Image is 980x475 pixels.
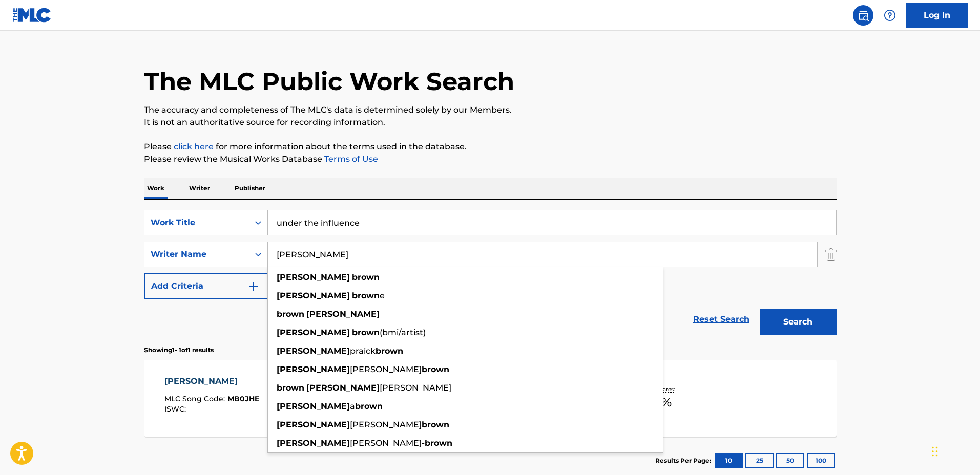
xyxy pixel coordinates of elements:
a: Terms of Use [322,154,378,164]
div: Work Title [151,217,243,229]
strong: brown [422,364,449,374]
p: Writer [186,178,213,199]
strong: brown [352,291,380,300]
h1: The MLC Public Work Search [144,66,514,97]
img: MLC Logo [12,8,52,23]
a: [PERSON_NAME]MLC Song Code:MB0JHEISWC:Writers (4)[PERSON_NAME], [PERSON_NAME], [PERSON_NAME], [PE... [144,360,837,437]
strong: brown [352,272,380,282]
span: (bmi/artist) [380,328,426,337]
p: Results Per Page: [655,456,714,465]
strong: brown [355,401,383,411]
a: Reset Search [688,308,755,331]
span: [PERSON_NAME] [350,420,422,429]
button: 50 [776,453,804,468]
strong: brown [422,420,449,429]
strong: [PERSON_NAME] [277,364,350,374]
button: 25 [745,453,774,468]
strong: [PERSON_NAME] [277,272,350,282]
button: Search [760,309,837,335]
p: Please for more information about the terms used in the database. [144,141,837,153]
div: Drag [932,436,938,467]
form: Search Form [144,210,837,340]
button: Add Criteria [144,273,268,299]
span: [PERSON_NAME] [350,364,422,374]
p: Publisher [232,178,268,199]
span: MB0JHE [227,394,259,403]
div: Help [880,5,900,26]
span: a [350,401,355,411]
button: 100 [807,453,835,468]
img: search [857,9,869,21]
p: Please review the Musical Works Database [144,153,837,165]
strong: [PERSON_NAME] [306,309,380,319]
p: Work [144,178,168,199]
strong: [PERSON_NAME] [277,401,350,411]
div: Writer Name [151,248,243,261]
span: [PERSON_NAME]- [350,438,425,448]
strong: [PERSON_NAME] [277,328,350,337]
iframe: Chat Widget [929,426,980,475]
strong: [PERSON_NAME] [277,438,350,448]
strong: brown [277,383,304,393]
img: Delete Criterion [825,242,837,267]
p: It is not an authoritative source for recording information. [144,116,837,128]
a: Public Search [853,5,873,26]
a: Log In [906,3,968,28]
span: [PERSON_NAME] [380,383,451,393]
strong: brown [425,438,452,448]
p: Showing 1 - 1 of 1 results [144,346,214,355]
span: ISWC : [164,404,189,414]
strong: [PERSON_NAME] [277,420,350,429]
span: e [380,291,385,300]
button: 10 [715,453,743,468]
span: MLC Song Code : [164,394,227,403]
strong: [PERSON_NAME] [277,346,350,356]
strong: [PERSON_NAME] [277,291,350,300]
p: The accuracy and completeness of The MLC's data is determined solely by our Members. [144,104,837,116]
strong: brown [376,346,403,356]
strong: [PERSON_NAME] [306,383,380,393]
strong: brown [277,309,304,319]
img: help [884,9,896,21]
img: 9d2ae6d4665cec9f34b9.svg [247,280,260,292]
span: praick [350,346,376,356]
a: click here [174,142,214,152]
div: [PERSON_NAME] [164,375,259,387]
strong: brown [352,328,380,337]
